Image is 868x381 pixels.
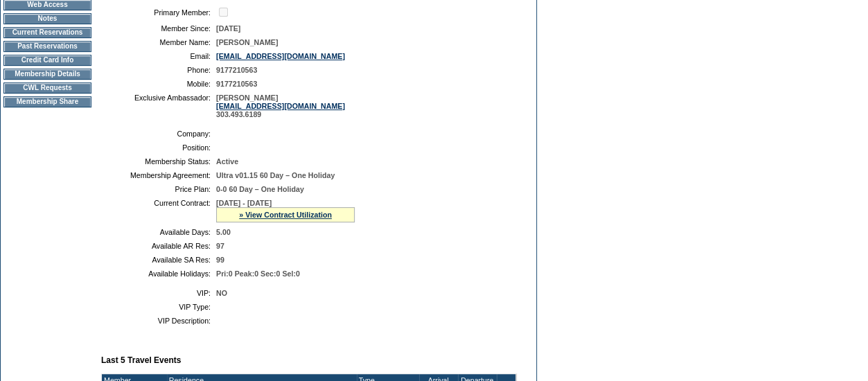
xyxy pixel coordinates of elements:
[107,52,211,60] td: Email:
[3,13,91,24] td: Notes
[216,185,304,193] span: 0-0 60 Day – One Holiday
[3,69,91,80] td: Membership Details
[216,157,238,166] span: Active
[101,355,181,365] b: Last 5 Travel Events
[3,55,91,66] td: Credit Card Info
[216,256,224,264] span: 99
[216,289,227,297] span: NO
[107,269,211,278] td: Available Holidays:
[216,242,224,250] span: 97
[216,269,300,278] span: Pri:0 Peak:0 Sec:0 Sel:0
[107,38,211,46] td: Member Name:
[216,171,335,179] span: Ultra v01.15 60 Day – One Holiday
[239,211,332,219] a: » View Contract Utilization
[3,41,91,52] td: Past Reservations
[107,24,211,33] td: Member Since:
[107,94,211,118] td: Exclusive Ambassador:
[3,96,91,107] td: Membership Share
[216,228,231,236] span: 5.00
[216,94,345,118] span: [PERSON_NAME] 303.493.6189
[107,171,211,179] td: Membership Agreement:
[107,130,211,138] td: Company:
[107,199,211,222] td: Current Contract:
[216,102,345,110] a: [EMAIL_ADDRESS][DOMAIN_NAME]
[107,317,211,325] td: VIP Description:
[107,157,211,166] td: Membership Status:
[107,80,211,88] td: Mobile:
[107,6,211,19] td: Primary Member:
[107,66,211,74] td: Phone:
[3,82,91,94] td: CWL Requests
[107,143,211,152] td: Position:
[216,80,257,88] span: 9177210563
[216,24,240,33] span: [DATE]
[107,228,211,236] td: Available Days:
[216,38,278,46] span: [PERSON_NAME]
[216,199,272,207] span: [DATE] - [DATE]
[107,185,211,193] td: Price Plan:
[107,289,211,297] td: VIP:
[216,52,345,60] a: [EMAIL_ADDRESS][DOMAIN_NAME]
[107,242,211,250] td: Available AR Res:
[3,27,91,38] td: Current Reservations
[107,303,211,311] td: VIP Type:
[216,66,257,74] span: 9177210563
[107,256,211,264] td: Available SA Res:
